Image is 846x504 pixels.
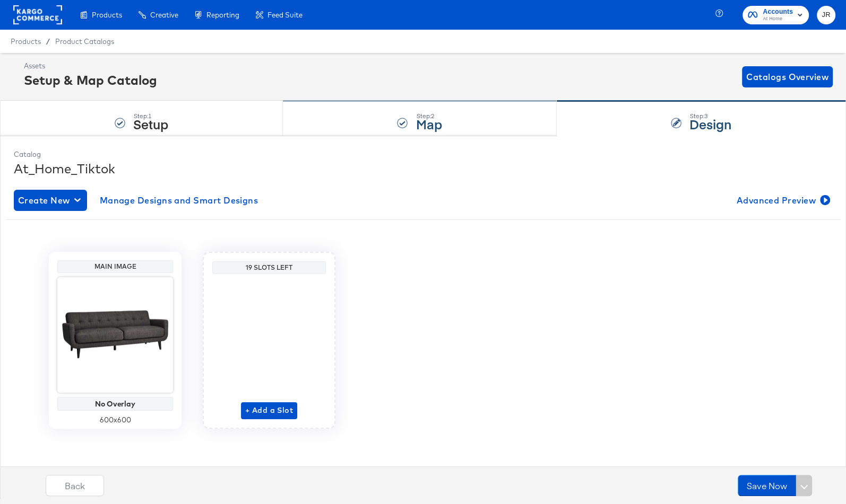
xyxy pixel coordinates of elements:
span: / [41,37,55,46]
div: Catalog [14,149,832,160]
span: Create New [18,193,83,208]
button: JR [817,6,835,24]
span: Accounts [763,6,793,17]
strong: Map [416,115,442,132]
span: Catalogs Overview [746,69,828,84]
button: + Add a Slot [241,402,297,419]
div: Step: 1 [133,112,168,120]
div: Main Image [60,262,170,271]
span: Reporting [206,11,239,19]
div: Step: 3 [689,112,731,120]
button: Catalogs Overview [742,66,833,87]
button: Create New [14,190,87,211]
div: 600 x 600 [57,415,173,425]
button: Back [46,475,104,496]
span: Manage Designs and Smart Designs [100,193,258,208]
span: Products [11,37,41,46]
div: At_Home_Tiktok [14,160,832,178]
span: Products [92,11,122,19]
a: Product Catalogs [55,37,114,46]
strong: Design [689,115,731,132]
div: Assets [24,61,157,71]
span: At Home [763,15,793,23]
div: Step: 2 [416,112,442,120]
span: Creative [150,11,178,19]
strong: Setup [133,115,168,132]
button: Manage Designs and Smart Designs [96,190,263,211]
button: Advanced Preview [732,190,832,211]
span: JR [821,9,831,21]
span: + Add a Slot [245,404,293,417]
span: Advanced Preview [736,193,828,208]
span: Feed Suite [267,11,303,19]
button: AccountsAt Home [743,6,809,24]
div: 19 Slots Left [215,263,323,272]
div: Setup & Map Catalog [24,71,157,89]
button: Save Now [738,475,796,496]
div: No Overlay [60,400,170,408]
